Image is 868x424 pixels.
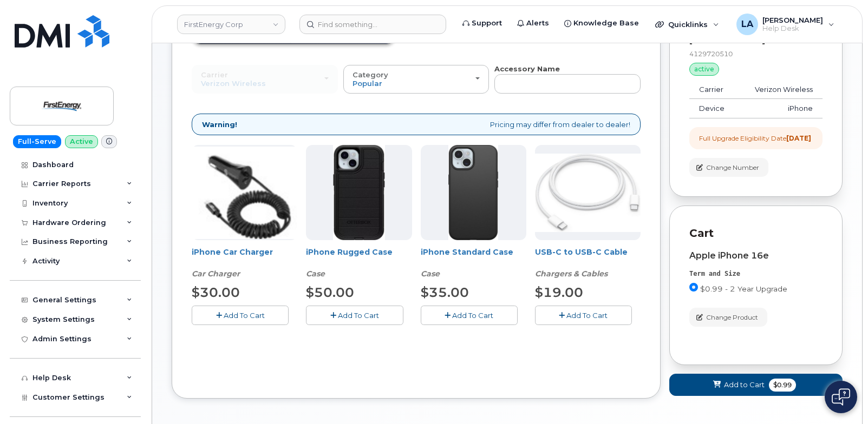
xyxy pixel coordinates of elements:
[557,12,647,34] a: Knowledge Base
[192,247,273,257] a: iPhone Car Charger
[343,65,490,93] button: Category Popular
[494,64,560,73] strong: Accessory Name
[472,18,502,29] span: Support
[706,313,758,322] span: Change Product
[668,20,708,29] span: Quicklinks
[421,247,513,257] a: iPhone Standard Case
[306,247,412,279] div: iPhone Rugged Case
[192,247,297,279] div: iPhone Car Charger
[192,147,297,239] img: iphonesecg.jpg
[333,145,384,240] img: Defender.jpg
[762,24,823,33] span: Help Desk
[452,311,493,320] span: Add To Cart
[306,284,354,300] span: $50.00
[353,79,382,88] span: Popular
[769,379,796,392] span: $0.99
[535,247,628,257] a: USB-C to USB-C Cable
[762,16,823,24] span: [PERSON_NAME]
[566,311,608,320] span: Add To Cart
[832,388,850,406] img: Open chat
[689,308,767,327] button: Change Product
[192,284,240,300] span: $30.00
[706,163,759,173] span: Change Number
[338,311,379,320] span: Add To Cart
[689,251,823,261] div: Apple iPhone 16e
[573,18,639,29] span: Knowledge Base
[421,247,526,279] div: iPhone Standard Case
[353,70,388,79] span: Category
[786,134,811,142] strong: [DATE]
[306,269,325,279] em: Case
[202,120,237,130] strong: Warning!
[510,12,557,34] a: Alerts
[689,283,698,291] input: $0.99 - 2 Year Upgrade
[306,247,393,257] a: iPhone Rugged Case
[689,158,768,177] button: Change Number
[535,247,641,279] div: USB-C to USB-C Cable
[741,18,753,31] span: LA
[689,99,738,118] td: Device
[421,269,440,279] em: Case
[669,374,843,396] button: Add to Cart $0.99
[306,306,403,324] button: Add To Cart
[421,284,469,300] span: $35.00
[738,80,823,100] td: Verizon Wireless
[535,284,583,300] span: $19.00
[689,80,738,100] td: Carrier
[448,145,498,240] img: Symmetry.jpg
[724,380,765,390] span: Add to Cart
[689,269,823,279] div: Term and Size
[699,134,811,143] div: Full Upgrade Eligibility Date
[689,226,823,241] p: Cart
[421,306,518,324] button: Add To Cart
[299,15,446,34] input: Find something...
[192,269,240,279] em: Car Charger
[535,306,632,324] button: Add To Cart
[177,15,285,34] a: FirstEnergy Corp
[224,311,265,320] span: Add To Cart
[192,306,289,324] button: Add To Cart
[455,12,510,34] a: Support
[738,99,823,118] td: iPhone
[535,154,641,232] img: USB-C.jpg
[700,284,787,293] span: $0.99 - 2 Year Upgrade
[729,14,842,35] div: Lanette Aparicio
[648,14,727,35] div: Quicklinks
[689,49,823,58] div: 4129720510
[526,18,549,29] span: Alerts
[689,63,719,76] div: active
[535,269,608,279] em: Chargers & Cables
[192,114,641,136] div: Pricing may differ from dealer to dealer!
